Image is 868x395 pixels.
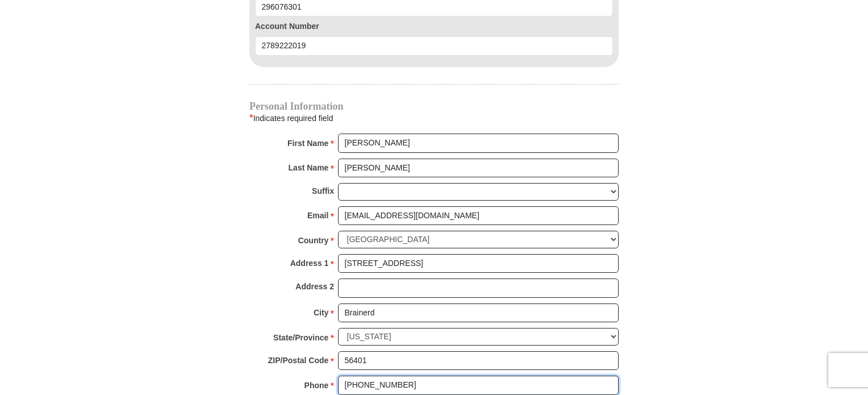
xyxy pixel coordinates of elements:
strong: Suffix [312,183,334,199]
label: Account Number [255,20,613,32]
strong: ZIP/Postal Code [268,352,329,368]
strong: Phone [304,377,329,393]
strong: Last Name [289,160,329,176]
strong: Address 2 [295,278,334,294]
strong: City [314,305,328,321]
strong: Country [298,232,329,248]
div: Indicates required field [249,111,619,126]
strong: Email [307,207,328,223]
strong: State/Province [273,330,328,346]
strong: Address 1 [290,255,329,271]
h4: Personal Information [249,102,619,111]
strong: First Name [287,135,328,151]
